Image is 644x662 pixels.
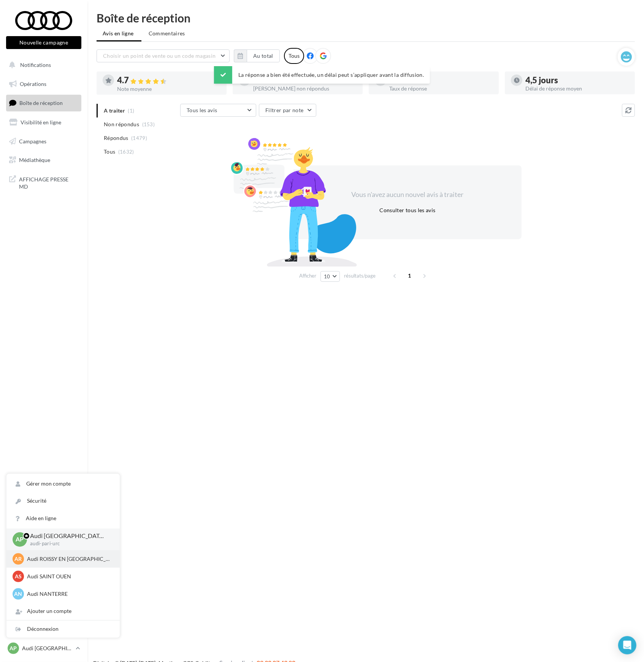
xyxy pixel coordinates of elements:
[27,590,111,598] p: Audi NANTERRE
[5,133,83,149] a: Campagnes
[344,272,376,279] span: résultats/page
[104,148,115,156] span: Tous
[6,510,120,527] a: Aide en ligne
[525,76,629,84] div: 4,5 jours
[27,555,111,563] p: Audi ROISSY EN [GEOGRAPHIC_DATA]
[299,272,316,279] span: Afficher
[284,48,304,64] div: Tous
[97,49,230,62] button: Choisir un point de vente ou un code magasin
[131,135,147,141] span: (1479)
[22,645,73,652] p: Audi [GEOGRAPHIC_DATA] 17
[117,86,220,92] div: Note moyenne
[118,149,134,155] span: (1632)
[104,121,139,128] span: Non répondus
[6,603,120,620] div: Ajouter un compte
[5,76,83,92] a: Opérations
[525,86,629,91] div: Délai de réponse moyen
[376,206,438,215] button: Consulter tous les avis
[6,36,81,49] button: Nouvelle campagne
[5,95,83,111] a: Boîte de réception
[117,76,220,85] div: 4.7
[14,590,22,598] span: AN
[30,532,108,540] p: Audi [GEOGRAPHIC_DATA] 17
[247,49,280,62] button: Au total
[389,76,493,84] div: 91 %
[16,535,24,544] span: AP
[19,157,50,163] span: Médiathèque
[6,492,120,510] a: Sécurité
[5,152,83,168] a: Médiathèque
[30,540,108,547] p: audi-pari-urc
[19,138,46,144] span: Campagnes
[10,645,17,652] span: AP
[5,57,80,73] button: Notifications
[234,49,280,62] button: Au total
[27,573,111,580] p: Audi SAINT OUEN
[142,121,155,127] span: (153)
[187,107,217,113] span: Tous les avis
[618,636,636,654] div: Open Intercom Messenger
[259,104,316,117] button: Filtrer par note
[20,62,51,68] span: Notifications
[5,171,83,194] a: AFFICHAGE PRESSE MD
[15,555,22,563] span: AR
[149,30,185,37] span: Commentaires
[324,273,330,279] span: 10
[104,134,128,142] span: Répondus
[15,573,22,580] span: AS
[342,190,473,200] div: Vous n'avez aucun nouvel avis à traiter
[6,621,120,638] div: Déconnexion
[404,270,416,282] span: 1
[97,12,635,24] div: Boîte de réception
[6,475,120,492] a: Gérer mon compte
[320,271,340,282] button: 10
[103,52,216,59] span: Choisir un point de vente ou un code magasin
[214,66,430,84] div: La réponse a bien été effectuée, un délai peut s’appliquer avant la diffusion.
[180,104,256,117] button: Tous les avis
[389,86,493,91] div: Taux de réponse
[20,81,46,87] span: Opérations
[5,114,83,130] a: Visibilité en ligne
[21,119,61,125] span: Visibilité en ligne
[6,641,81,656] a: AP Audi [GEOGRAPHIC_DATA] 17
[19,174,78,191] span: AFFICHAGE PRESSE MD
[19,100,63,106] span: Boîte de réception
